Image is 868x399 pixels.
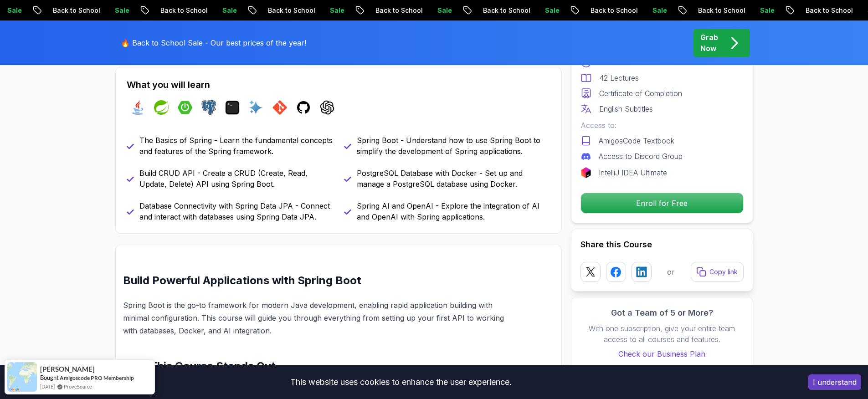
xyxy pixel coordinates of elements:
[127,78,550,91] h2: What you will learn
[139,168,333,189] p: Build CRUD API - Create a CRUD (Create, Read, Update, Delete) API using Spring Boot.
[40,383,55,390] span: [DATE]
[599,135,674,146] p: AmigosCode Textbook
[46,6,108,15] p: Back to School
[476,6,538,15] p: Back to School
[667,266,675,277] p: or
[599,167,667,178] p: IntelliJ IDEA Ultimate
[7,362,37,392] img: provesource social proof notification image
[580,348,744,359] a: Check our Business Plan
[261,6,323,15] p: Back to School
[320,100,334,115] img: chatgpt logo
[709,267,738,276] p: Copy link
[153,6,215,15] p: Back to School
[599,151,683,162] p: Access to Discord Group
[154,100,169,115] img: spring logo
[139,200,333,222] p: Database Connectivity with Spring Data JPA - Connect and interact with databases using Spring Dat...
[123,359,511,373] h2: Why This Course Stands Out
[60,374,134,381] a: Amigoscode PRO Membership
[538,6,567,15] p: Sale
[296,100,311,115] img: github logo
[272,100,287,115] img: git logo
[130,100,145,115] img: java logo
[645,6,674,15] p: Sale
[123,273,511,288] h2: Build Powerful Applications with Spring Boot
[7,372,795,392] div: This website uses cookies to enhance the user experience.
[178,100,192,115] img: spring-boot logo
[700,32,718,54] p: Grab Now
[580,323,744,345] p: With one subscription, give your entire team access to all courses and features.
[580,167,591,178] img: jetbrains logo
[108,6,137,15] p: Sale
[691,6,753,15] p: Back to School
[599,72,639,83] p: 42 Lectures
[201,100,216,115] img: postgres logo
[225,100,240,115] img: terminal logo
[808,374,861,390] button: Accept cookies
[580,193,744,214] button: Enroll for Free
[368,6,430,15] p: Back to School
[357,135,550,157] p: Spring Boot - Understand how to use Spring Boot to simplify the development of Spring applications.
[249,100,263,115] img: ai logo
[599,103,653,114] p: English Subtitles
[40,365,95,373] span: [PERSON_NAME]
[121,37,306,48] p: 🔥 Back to School Sale - Our best prices of the year!
[580,120,744,131] p: Access to:
[215,6,244,15] p: Sale
[583,6,645,15] p: Back to School
[580,238,744,251] h2: Share this Course
[357,200,550,222] p: Spring AI and OpenAI - Explore the integration of AI and OpenAI with Spring applications.
[430,6,459,15] p: Sale
[40,374,59,381] span: Bought
[581,193,743,213] p: Enroll for Free
[580,307,744,319] h3: Got a Team of 5 or More?
[798,6,860,15] p: Back to School
[139,135,333,157] p: The Basics of Spring - Learn the fundamental concepts and features of the Spring framework.
[64,383,92,390] a: ProveSource
[753,6,782,15] p: Sale
[357,168,550,189] p: PostgreSQL Database with Docker - Set up and manage a PostgreSQL database using Docker.
[323,6,352,15] p: Sale
[691,262,744,282] button: Copy link
[123,299,511,337] p: Spring Boot is the go-to framework for modern Java development, enabling rapid application buildi...
[599,88,682,99] p: Certificate of Completion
